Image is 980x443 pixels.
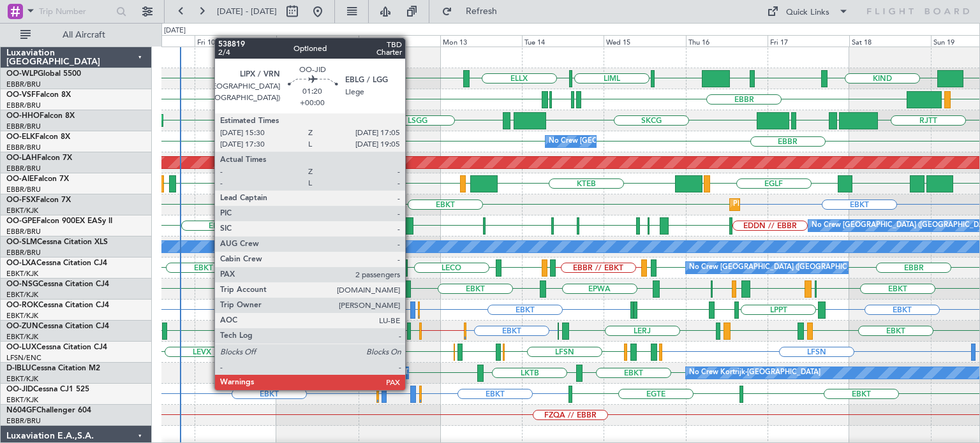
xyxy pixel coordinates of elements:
a: OO-HHOFalcon 8X [6,112,75,120]
span: OO-LUX [6,344,36,351]
span: Refresh [455,7,509,16]
button: All Aircraft [14,25,138,45]
a: OO-GPEFalcon 900EX EASy II [6,217,112,225]
a: EBBR/BRU [6,185,41,194]
a: D-IBLUCessna Citation M2 [6,365,100,372]
span: OO-VSF [6,91,36,99]
a: EBKT/KJK [6,290,38,300]
a: OO-LAHFalcon 7X [6,154,72,162]
div: Quick Links [786,6,829,19]
div: No Crew [GEOGRAPHIC_DATA] ([GEOGRAPHIC_DATA] National) [549,132,762,151]
span: OO-SLM [6,238,37,246]
a: EBKT/KJK [6,206,38,215]
span: D-IBLU [6,365,31,372]
span: OO-ROK [6,301,38,309]
a: OO-ROKCessna Citation CJ4 [6,301,109,309]
a: OO-SLMCessna Citation XLS [6,238,108,246]
div: Owner [GEOGRAPHIC_DATA]-[GEOGRAPHIC_DATA] [242,363,415,382]
a: OO-VSFFalcon 8X [6,91,71,99]
div: No Crew [GEOGRAPHIC_DATA] ([GEOGRAPHIC_DATA] National) [689,258,903,277]
a: N604GFChallenger 604 [6,407,91,414]
span: OO-LAH [6,154,37,162]
a: EBKT/KJK [6,374,38,384]
a: EBBR/BRU [6,164,41,173]
a: EBBR/BRU [6,143,41,152]
a: OO-LUXCessna Citation CJ4 [6,344,107,351]
span: [DATE] - [DATE] [217,6,277,17]
div: No Crew [GEOGRAPHIC_DATA] ([GEOGRAPHIC_DATA] National) [279,216,493,235]
a: OO-FSXFalcon 7X [6,196,71,204]
div: No Crew Kortrijk-[GEOGRAPHIC_DATA] [689,363,820,382]
div: Sat 18 [849,35,931,47]
a: EBBR/BRU [6,101,41,110]
a: EBBR/BRU [6,80,41,89]
a: OO-LXACessna Citation CJ4 [6,259,107,267]
a: OO-ZUNCessna Citation CJ4 [6,323,109,330]
a: EBKT/KJK [6,395,38,405]
span: OO-JID [6,386,33,393]
span: OO-HHO [6,112,40,120]
a: EBKT/KJK [6,332,38,342]
span: OO-ELK [6,133,35,141]
a: LFSN/ENC [6,353,41,363]
a: OO-ELKFalcon 8X [6,133,70,141]
div: Fri 10 [195,35,276,47]
button: Refresh [436,1,512,22]
a: EBBR/BRU [6,122,41,131]
a: EBBR/BRU [6,248,41,258]
a: EBBR/BRU [6,416,41,426]
input: Trip Number [39,2,112,21]
button: Quick Links [761,1,855,22]
a: OO-NSGCessna Citation CJ4 [6,280,109,288]
div: Thu 16 [686,35,768,47]
a: EBKT/KJK [6,311,38,321]
span: OO-FSX [6,196,36,204]
a: EBBR/BRU [6,227,41,236]
a: EBKT/KJK [6,269,38,279]
a: OO-AIEFalcon 7X [6,175,69,183]
a: OO-WLPGlobal 5500 [6,70,81,78]
div: Planned Maint Kortrijk-[GEOGRAPHIC_DATA] [733,195,882,214]
span: OO-GPE [6,217,36,225]
span: OO-WLP [6,70,38,78]
span: OO-LXA [6,259,36,267]
span: OO-NSG [6,280,38,288]
span: All Aircraft [33,31,135,40]
div: Wed 15 [604,35,685,47]
div: Sat 11 [276,35,358,47]
span: OO-AIE [6,175,34,183]
div: Fri 17 [768,35,849,47]
div: Sun 12 [359,35,440,47]
a: OO-JIDCessna CJ1 525 [6,386,89,393]
div: Tue 14 [522,35,604,47]
div: [DATE] [164,25,186,36]
span: OO-ZUN [6,323,38,330]
span: N604GF [6,407,36,414]
div: Planned Maint [GEOGRAPHIC_DATA] ([GEOGRAPHIC_DATA]) [218,174,419,193]
div: Mon 13 [440,35,522,47]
